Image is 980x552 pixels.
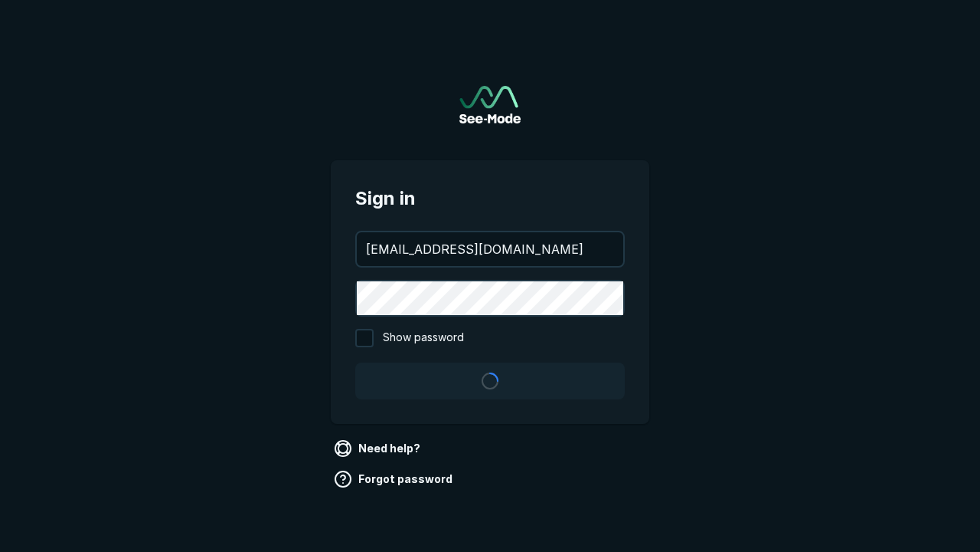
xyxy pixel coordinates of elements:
a: Go to sign in [459,86,521,123]
a: Forgot password [331,467,459,491]
span: Show password [383,329,464,347]
input: your@email.com [357,232,623,266]
a: Need help? [331,436,426,461]
img: See-Mode Logo [459,86,521,123]
span: Sign in [355,185,625,212]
